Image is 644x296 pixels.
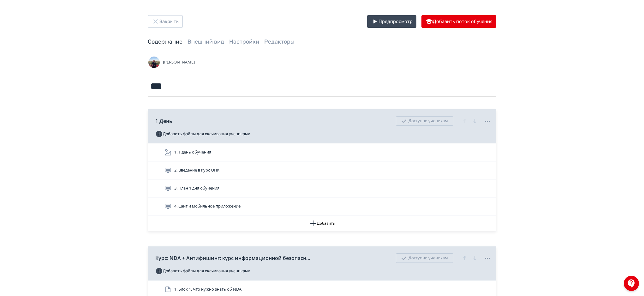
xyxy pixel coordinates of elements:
[148,161,496,179] div: 2. Введение в курс ОПК
[174,185,219,191] span: 3. План 1 дня обучения
[155,129,250,139] button: Добавить файлы для скачивания учениками
[188,38,224,45] a: Внешний вид
[174,203,241,209] span: 4. Сайт и мобильное приложение
[148,38,182,45] a: Содержание
[155,117,172,125] span: 1 День
[148,15,183,28] button: Закрыть
[396,116,453,126] div: Доступно ученикам
[148,215,496,231] button: Добавить
[396,253,453,263] div: Доступно ученикам
[148,179,496,197] div: 3. План 1 дня обучения
[148,143,496,161] div: 1. 1 день обучения
[174,167,219,173] span: 2. Введение в курс ОПК
[421,15,496,28] button: Добавить поток обучения
[174,149,211,155] span: 1. 1 день обучения
[155,266,250,276] button: Добавить файлы для скачивания учениками
[229,38,259,45] a: Настройки
[163,59,195,65] span: [PERSON_NAME]
[148,197,496,215] div: 4. Сайт и мобильное приложение
[367,15,416,28] button: Предпросмотр
[264,38,295,45] a: Редакторы
[174,286,241,293] span: 1. Блок 1. Что нужно знать об NDA
[155,254,313,262] span: Курс: NDA + Антифишинг: курс информационной безопасности
[148,56,160,69] img: Avatar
